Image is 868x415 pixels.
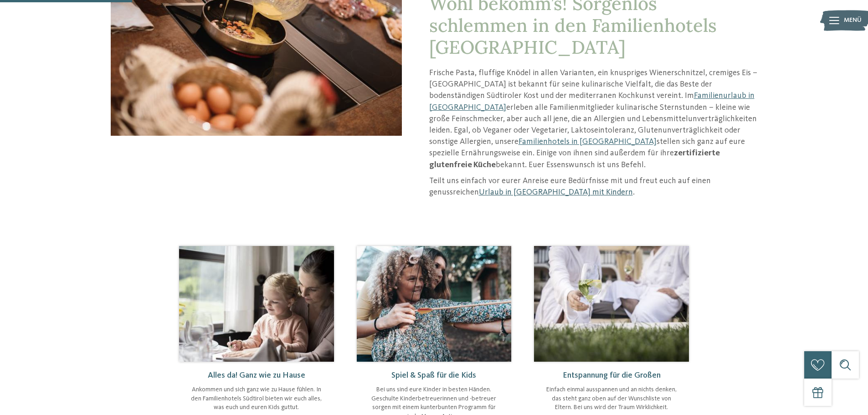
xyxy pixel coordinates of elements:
[479,188,633,196] a: Urlaub in [GEOGRAPHIC_DATA] mit Kindern
[188,385,325,412] p: Ankommen und sich ganz wie zu Hause fühlen. In den Familienhotels Südtirol bieten wir euch alles,...
[534,246,689,362] img: Glutenfreies Hotel in Südtirol
[429,149,720,169] strong: zertifizierte glutenfreie Küche
[429,175,758,198] p: Teilt uns einfach vor eurer Anreise eure Bedürfnisse mit und freut euch auf einen genussreichen .
[357,246,512,362] img: Glutenfreies Hotel in Südtirol
[391,371,476,379] span: Spiel & Spaß für die Kids
[179,246,334,362] img: Glutenfreies Hotel in Südtirol
[429,67,758,171] p: Frische Pasta, fluffige Knödel in allen Varianten, ein knuspriges Wienerschnitzel, cremiges Eis –...
[563,371,661,379] span: Entspannung für die Großen
[429,92,755,111] a: Familienurlaub in [GEOGRAPHIC_DATA]
[208,371,305,379] span: Alles da! Ganz wie zu Hause
[543,385,680,412] p: Einfach einmal ausspannen und an nichts denken, das steht ganz oben auf der Wunschliste von Elter...
[519,138,657,146] a: Familienhotels in [GEOGRAPHIC_DATA]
